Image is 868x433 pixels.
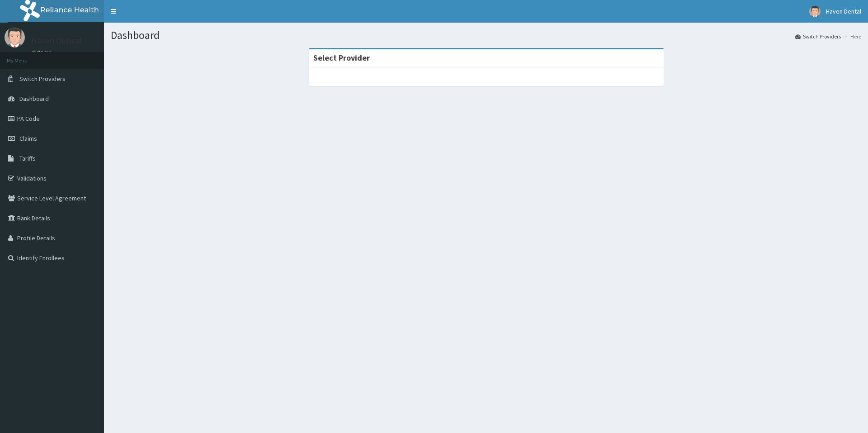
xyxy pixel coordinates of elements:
[826,7,861,15] span: Haven Dental
[19,75,66,83] span: Switch Providers
[19,134,37,143] span: Claims
[809,6,821,17] img: User Image
[5,27,25,48] img: User Image
[32,49,53,56] a: Online
[32,37,82,45] p: Haven Optical
[19,95,49,103] span: Dashboard
[842,33,861,40] li: Here
[19,154,36,162] span: Tariffs
[111,29,861,41] h1: Dashboard
[795,33,841,40] a: Switch Providers
[313,52,370,63] strong: Select Provider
